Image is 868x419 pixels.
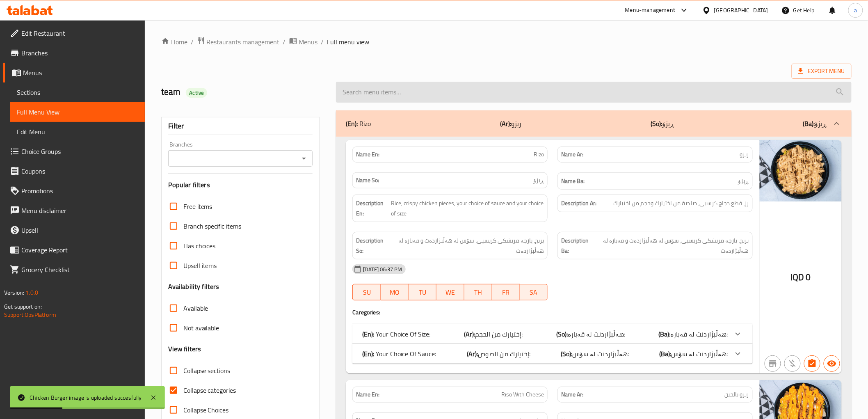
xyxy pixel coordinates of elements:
[468,286,489,298] span: TH
[3,23,145,43] a: Edit Restaurant
[672,348,728,360] span: هەڵبژاردنت لە سۆس:
[671,328,728,340] span: هەڵبژاردنت لە قەبارە:
[625,5,676,15] div: Menu-management
[412,286,433,298] span: TU
[168,180,313,190] h3: Popular filters
[790,269,804,285] span: IQD
[467,348,478,360] b: (Ar):
[3,142,145,161] a: Choice Groups
[183,241,216,251] span: Has choices
[651,117,662,130] b: (So):
[183,201,212,211] span: Free items
[183,221,242,231] span: Branch specific items
[168,282,219,291] h3: Availability filters
[191,37,194,47] li: /
[409,284,436,300] button: TU
[784,355,801,372] button: Purchased item
[533,176,544,185] span: ڕیزۆ
[390,236,544,256] span: برنج، پارچە مریشکی کریسپی، سۆس لە هەڵبژاردەت و قەبارە لە هەڵبژاردەت
[595,236,749,256] span: برنج، پارچە مریشکی کریسپی، سۆس لە هەڵبژاردەت و قەبارە لە هەڵبژاردەت
[283,37,286,47] li: /
[356,390,379,399] strong: Name En:
[362,349,436,359] p: Your Choice Of Sauce:
[798,66,845,76] span: Export Menu
[161,86,327,98] h2: team
[10,102,145,122] a: Full Menu View
[352,324,752,344] div: (En): Your Choice Of Size:(Ar):إختيارك من الحجم:(So):هەڵبژاردنت لە قەبارە:(Ba):هەڵبژاردنت لە قەبارە:
[352,344,752,364] div: (En): Your Choice Of Sauce:(Ar):إختيارك من الصوص:(So):هەڵبژاردنت لە سۆس:(Ba):هەڵبژاردنت لە سۆس:
[352,308,752,316] h4: Caregories:
[614,198,749,208] span: رز، قطع دجاج كرسبي، صلصة من اختيارك وحجم من اختيارك
[806,269,811,285] span: 0
[21,265,138,275] span: Grocery Checklist
[183,366,231,375] span: Collapse sections
[492,284,520,300] button: FR
[168,117,313,135] div: Filter
[321,37,324,47] li: /
[4,309,56,320] a: Support.OpsPlatform
[23,68,138,78] span: Menus
[556,328,568,340] b: (So):
[336,110,851,137] div: (En): Rizo(Ar):ريزو(So):ڕیزۆ(Ba):ڕیزۆ
[561,150,583,159] strong: Name Ar:
[501,390,544,399] span: Riso With Cheese
[391,198,544,218] span: Rice, crispy chicken pieces, your choice of sauce and your choice of size
[327,37,370,47] span: Full menu view
[21,186,138,196] span: Promotions
[161,37,852,47] nav: breadcrumb
[336,82,851,103] input: search
[520,284,548,300] button: SA
[186,89,207,97] span: Active
[362,328,374,340] b: (En):
[464,284,492,300] button: TH
[651,119,674,128] p: ڕیزۆ
[384,286,405,298] span: MO
[561,348,572,360] b: (So):
[362,348,374,360] b: (En):
[183,405,229,415] span: Collapse Choices
[17,107,138,117] span: Full Menu View
[568,328,625,340] span: هەڵبژاردنت لە قەبارە:
[3,220,145,240] a: Upsell
[572,348,629,360] span: هەڵبژاردنت لە سۆس:
[436,284,464,300] button: WE
[792,64,852,79] span: Export Menu
[803,119,827,128] p: ڕیزۆ
[3,201,145,220] a: Menu disclaimer
[356,286,377,298] span: SU
[360,266,405,273] span: [DATE] 06:37 PM
[854,6,857,15] span: a
[659,328,671,340] b: (Ba):
[3,181,145,201] a: Promotions
[21,28,138,38] span: Edit Restaurant
[21,245,138,255] span: Coverage Report
[21,225,138,235] span: Upsell
[356,176,379,185] strong: Name So:
[3,63,145,82] a: Menus
[161,37,187,47] a: Home
[804,355,820,372] button: Has choices
[10,82,145,102] a: Sections
[362,329,430,339] p: Your Choice Of Size:
[440,286,461,298] span: WE
[760,140,842,201] img: %D8%A7%D9%84%D8%B1%D9%8A%D8%B2%D9%88638924354109879032.jpg
[289,37,318,47] a: Menus
[3,240,145,260] a: Coverage Report
[356,150,379,159] strong: Name En:
[714,6,768,15] div: [GEOGRAPHIC_DATA]
[21,147,138,156] span: Choice Groups
[4,287,24,298] span: Version:
[356,236,388,256] strong: Description So:
[478,348,530,360] span: إختيارك من الصوص:
[3,161,145,181] a: Coupons
[4,301,42,312] span: Get support on:
[561,176,585,186] strong: Name Ba:
[298,153,310,164] button: Open
[500,119,521,128] p: ريزو
[197,37,280,47] a: Restaurants management
[183,303,208,313] span: Available
[740,150,749,159] span: ريزو
[299,37,318,47] span: Menus
[346,117,358,130] b: (En):
[496,286,517,298] span: FR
